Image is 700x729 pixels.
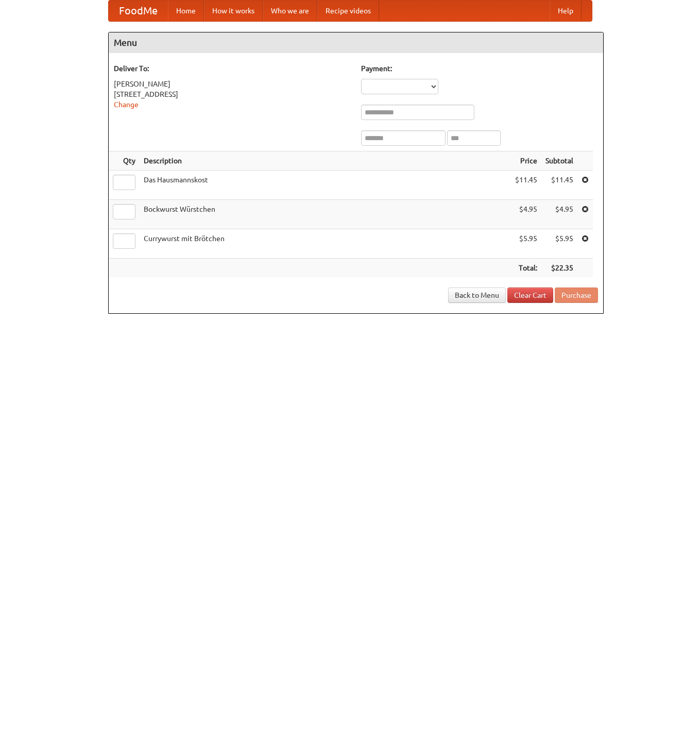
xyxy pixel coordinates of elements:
[204,1,263,21] a: How it works
[263,1,317,21] a: Who we are
[541,259,577,278] th: $22.35
[114,89,351,99] div: [STREET_ADDRESS]
[109,151,140,171] th: Qty
[109,32,603,53] h4: Menu
[541,151,577,171] th: Subtotal
[114,79,351,89] div: [PERSON_NAME]
[511,259,541,278] th: Total:
[541,229,577,259] td: $5.95
[550,1,582,21] a: Help
[317,1,379,21] a: Recipe videos
[361,63,598,74] h5: Payment:
[140,151,511,171] th: Description
[541,200,577,229] td: $4.95
[507,287,553,303] a: Clear Cart
[448,287,506,303] a: Back to Menu
[114,63,351,74] h5: Deliver To:
[114,100,139,109] a: Change
[541,171,577,200] td: $11.45
[168,1,204,21] a: Home
[140,229,511,259] td: Currywurst mit Brötchen
[511,200,541,229] td: $4.95
[109,1,168,21] a: FoodMe
[511,229,541,259] td: $5.95
[140,200,511,229] td: Bockwurst Würstchen
[140,171,511,200] td: Das Hausmannskost
[511,151,541,171] th: Price
[511,171,541,200] td: $11.45
[555,287,598,303] button: Purchase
